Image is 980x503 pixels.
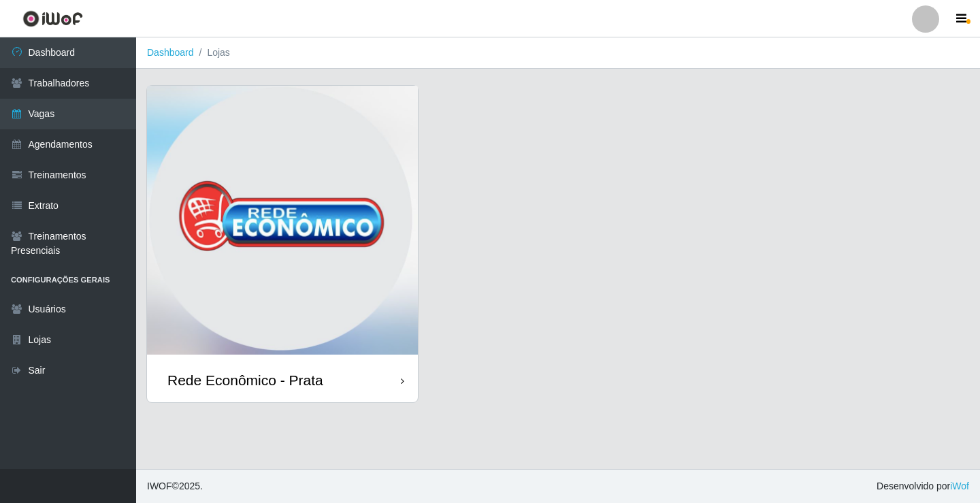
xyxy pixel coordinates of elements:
[147,86,418,358] img: cardImg
[950,481,969,491] a: iWof
[147,47,194,58] a: Dashboard
[147,481,172,491] span: IWOF
[167,372,323,389] div: Rede Econômico - Prata
[194,46,230,60] li: Lojas
[147,86,418,402] a: Rede Econômico - Prata
[147,479,203,493] span: © 2025 .
[877,479,969,493] span: Desenvolvido por
[22,10,83,27] img: CoreUI Logo
[136,37,980,69] nav: breadcrumb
